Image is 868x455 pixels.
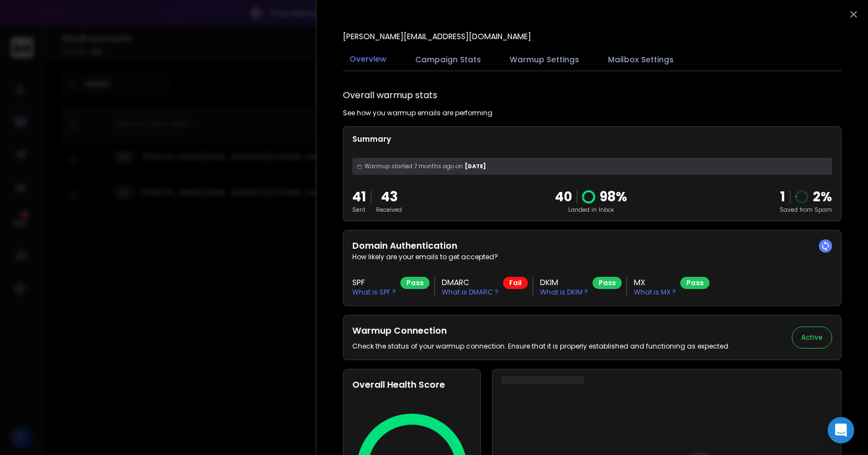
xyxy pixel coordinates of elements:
[352,253,832,261] p: How likely are your emails to get accepted?
[409,47,488,72] button: Campaign Stats
[376,206,402,214] p: Received
[352,288,396,297] p: What is SPF ?
[680,277,710,289] div: Pass
[352,158,832,175] div: [DATE]
[780,188,785,206] strong: 1
[376,188,402,206] p: 43
[601,47,680,72] button: Mailbox Settings
[555,188,572,206] p: 40
[352,133,832,144] p: Summary
[343,31,531,42] p: [PERSON_NAME][EMAIL_ADDRESS][DOMAIN_NAME]
[555,206,627,214] p: Landed in Inbox
[352,378,472,392] h2: Overall Health Score
[780,206,832,214] p: Saved from Spam
[503,47,586,72] button: Warmup Settings
[400,277,430,289] div: Pass
[634,277,676,288] h3: MX
[352,206,366,214] p: Sent
[364,162,463,170] span: Warmup started 7 months ago on
[540,277,588,288] h3: DKIM
[343,89,437,102] h1: Overall warmup stats
[792,326,832,349] button: Active
[600,188,627,206] p: 98 %
[828,417,854,443] div: Open Intercom Messenger
[592,277,622,289] div: Pass
[634,288,676,297] p: What is MX ?
[352,277,396,288] h3: SPF
[343,47,393,72] button: Overview
[352,342,730,351] p: Check the status of your warmup connection. Ensure that it is properly established and functionin...
[352,324,730,338] h2: Warmup Connection
[442,288,499,297] p: What is DMARC ?
[813,188,832,206] p: 2 %
[343,109,493,117] p: See how you warmup emails are performing
[352,239,832,253] h2: Domain Authentication
[352,188,366,206] p: 41
[503,277,528,289] div: Fail
[540,288,588,297] p: What is DKIM ?
[442,277,499,288] h3: DMARC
